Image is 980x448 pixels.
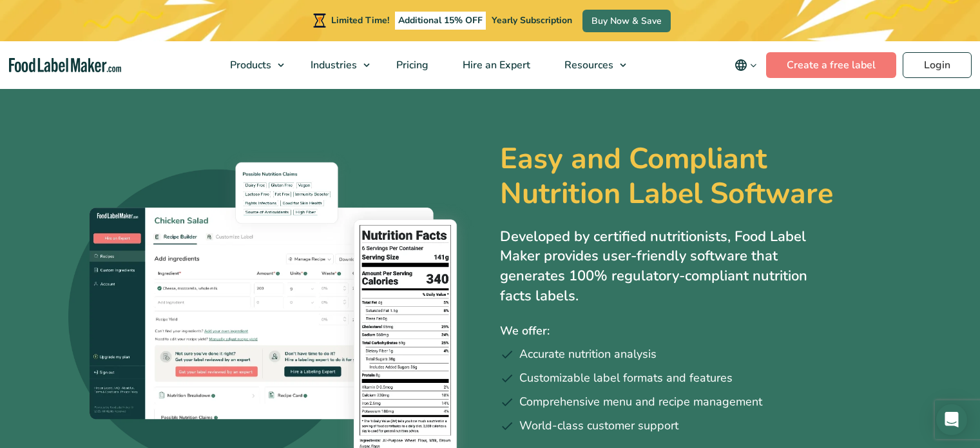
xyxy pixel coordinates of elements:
[500,322,912,340] p: We offer:
[446,41,544,89] a: Hire an Expert
[519,393,762,411] span: Comprehensive menu and recipe management
[331,14,389,26] span: Limited Time!
[492,14,572,26] span: Yearly Subscription
[380,41,443,89] a: Pricing
[500,227,835,306] p: Developed by certified nutritionists, Food Label Maker provides user-friendly software that gener...
[766,52,896,78] a: Create a free label
[307,58,358,72] span: Industries
[392,58,430,72] span: Pricing
[903,52,972,78] a: Login
[561,58,615,72] span: Resources
[519,417,678,434] span: World-class customer support
[294,41,376,89] a: Industries
[936,404,967,435] div: Open Intercom Messenger
[226,58,273,72] span: Products
[500,142,883,211] h1: Easy and Compliant Nutrition Label Software
[519,369,733,387] span: Customizable label formats and features
[582,10,671,32] a: Buy Now & Save
[213,41,291,89] a: Products
[519,346,657,363] span: Accurate nutrition analysis
[548,41,633,89] a: Resources
[459,58,532,72] span: Hire an Expert
[395,12,486,30] span: Additional 15% OFF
